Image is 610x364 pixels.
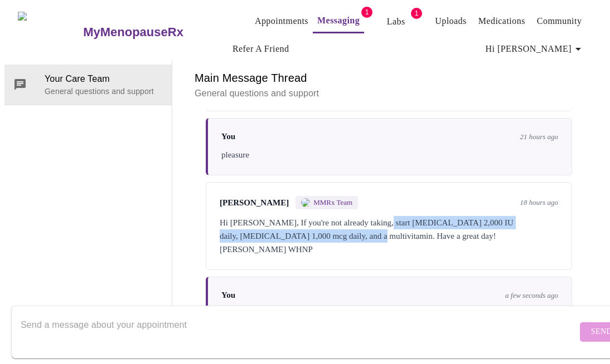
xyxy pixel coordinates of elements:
[301,198,310,207] img: MMRX
[221,291,235,300] span: You
[82,13,228,52] a: MyMenopauseRx
[481,38,589,60] button: Hi [PERSON_NAME]
[195,69,583,87] h6: Main Message Thread
[387,14,405,29] a: Labs
[520,132,558,141] span: 21 hours ago
[220,216,558,256] div: Hi [PERSON_NAME], If you're not already taking, start [MEDICAL_DATA] 2,000 IU daily, [MEDICAL_DAT...
[250,10,313,32] button: Appointments
[435,13,467,29] a: Uploads
[532,10,587,32] button: Community
[537,13,582,29] a: Community
[505,291,558,300] span: a few seconds ago
[21,314,577,350] textarea: Send a message about your appointment
[255,13,308,29] a: Appointments
[4,65,172,105] div: Your Care TeamGeneral questions and support
[486,41,585,57] span: Hi [PERSON_NAME]
[221,148,558,161] div: pleasure
[18,12,82,53] img: MyMenopauseRx Logo
[313,9,364,33] button: Messaging
[361,7,372,18] span: 1
[317,13,360,28] a: Messaging
[520,198,558,207] span: 18 hours ago
[45,86,163,97] p: General questions and support
[474,10,530,32] button: Medications
[378,11,414,33] button: Labs
[478,13,525,29] a: Medications
[221,132,235,141] span: You
[233,41,289,57] a: Refer a Friend
[195,87,583,100] p: General questions and support
[83,25,183,40] h3: MyMenopauseRx
[430,10,471,32] button: Uploads
[313,198,352,207] span: MMRx Team
[411,8,422,19] span: 1
[45,72,163,86] span: Your Care Team
[220,198,289,208] span: [PERSON_NAME]
[228,38,294,60] button: Refer a Friend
